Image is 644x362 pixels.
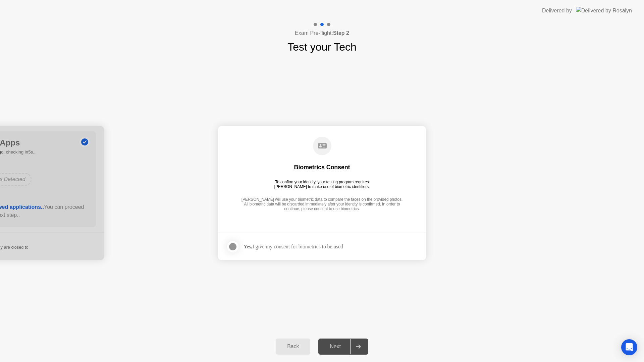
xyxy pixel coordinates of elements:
h4: Exam Pre-flight: [295,29,349,37]
div: Biometrics Consent [294,163,350,171]
button: Next [318,339,368,355]
b: Step 2 [333,30,349,36]
strong: Yes, [244,244,252,249]
div: To confirm your identity, your testing program requires [PERSON_NAME] to make use of biometric id... [272,180,373,189]
div: Next [320,344,350,350]
img: Delivered by Rosalyn [576,7,632,14]
div: I give my consent for biometrics to be used [244,243,343,250]
button: Back [276,339,310,355]
div: Delivered by [542,7,572,15]
div: Open Intercom Messenger [621,339,637,355]
h1: Test your Tech [287,39,357,55]
div: [PERSON_NAME] will use your biometric data to compare the faces on the provided photos. All biome... [239,197,405,212]
div: Back [278,344,308,350]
